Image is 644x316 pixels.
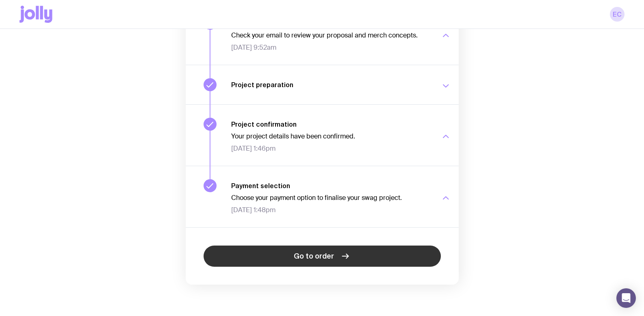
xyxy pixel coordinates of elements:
[231,206,431,214] span: [DATE] 1:48pm
[231,145,431,153] span: [DATE] 1:46pm
[186,3,459,65] button: Ready for reviewCheck your email to review your proposal and merch concepts.[DATE] 9:52am
[231,132,431,140] p: Your project details have been confirmed.
[616,288,636,308] div: Open Intercom Messenger
[186,65,459,104] button: Project preparation
[231,182,431,190] h3: Payment selection
[294,251,334,261] span: Go to order
[231,194,431,202] p: Choose your payment option to finalise your swag project.
[610,7,624,22] a: EC
[186,166,459,227] button: Payment selectionChoose your payment option to finalise your swag project.[DATE] 1:48pm
[204,246,441,267] a: Go to order
[231,44,431,52] span: [DATE] 9:52am
[186,104,459,166] button: Project confirmationYour project details have been confirmed.[DATE] 1:46pm
[231,31,431,39] p: Check your email to review your proposal and merch concepts.
[231,120,431,128] h3: Project confirmation
[231,81,431,89] h3: Project preparation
